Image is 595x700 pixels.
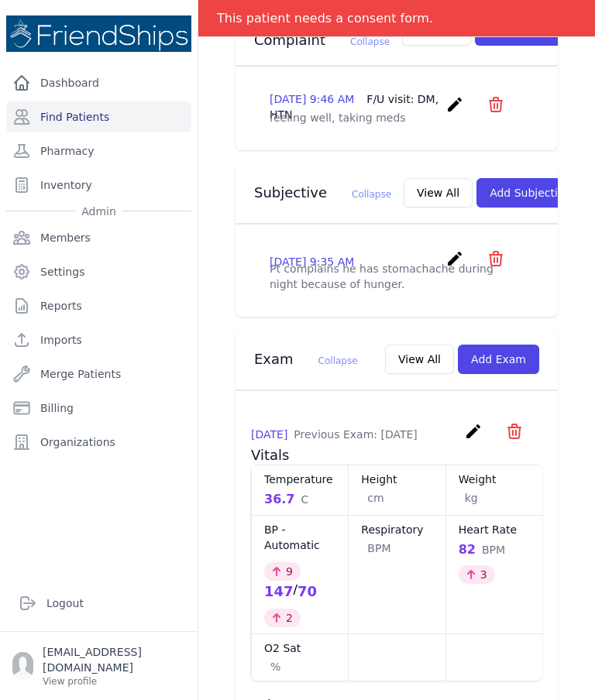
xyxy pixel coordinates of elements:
[367,540,390,556] span: BPM
[6,67,191,98] a: Dashboard
[251,427,418,442] p: [DATE]
[264,562,301,581] div: 9
[254,184,391,202] h3: Subjective
[270,659,280,674] span: %
[445,256,468,271] a: create
[6,290,191,321] a: Reports
[367,490,383,506] span: cm
[445,95,464,114] i: create
[43,675,185,688] p: View profile
[6,393,191,424] a: Billing
[464,422,483,441] i: create
[254,350,358,369] h3: Exam
[264,609,301,627] div: 2
[6,256,191,287] a: Settings
[6,136,191,166] a: Pharmacy
[459,522,530,537] dt: Heart Rate
[6,324,191,355] a: Imports
[385,345,454,374] button: View All
[270,261,524,292] p: Pt complains he has stomachache during night because of hunger.
[6,15,191,52] img: Medical Missions EMR
[361,522,432,537] dt: Respiratory
[251,447,289,463] span: Vitals
[464,429,487,444] a: create
[458,345,539,374] button: Add Exam
[270,254,354,269] p: [DATE] 9:35 AM
[465,490,478,506] span: kg
[270,110,524,125] p: feeling well, taking meds
[270,91,439,122] p: [DATE] 9:46 AM
[361,472,432,487] dt: Height
[482,542,505,558] span: BPM
[476,178,584,208] button: Add Subjective
[264,490,335,509] div: 36.7
[459,565,495,584] div: 3
[318,355,358,366] span: Collapse
[12,588,185,619] a: Logout
[75,204,122,219] span: Admin
[43,644,185,675] p: [EMAIL_ADDRESS][DOMAIN_NAME]
[6,359,191,389] a: Merge Patients
[6,222,191,253] a: Members
[301,492,308,507] span: C
[294,428,417,441] span: Previous Exam: [DATE]
[264,581,335,602] div: /
[6,427,191,458] a: Organizations
[459,472,530,487] dt: Weight
[264,581,294,602] div: 147
[6,101,191,132] a: Find Patients
[297,581,317,602] div: 70
[404,178,473,208] button: View All
[459,540,530,559] div: 82
[352,189,391,200] span: Collapse
[350,36,390,47] span: Collapse
[264,640,335,656] dt: O2 Sat
[264,472,335,487] dt: Temperature
[445,102,468,117] a: create
[6,170,191,201] a: Inventory
[445,249,464,268] i: create
[264,522,335,553] dt: BP - Automatic
[12,644,185,688] a: [EMAIL_ADDRESS][DOMAIN_NAME] View profile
